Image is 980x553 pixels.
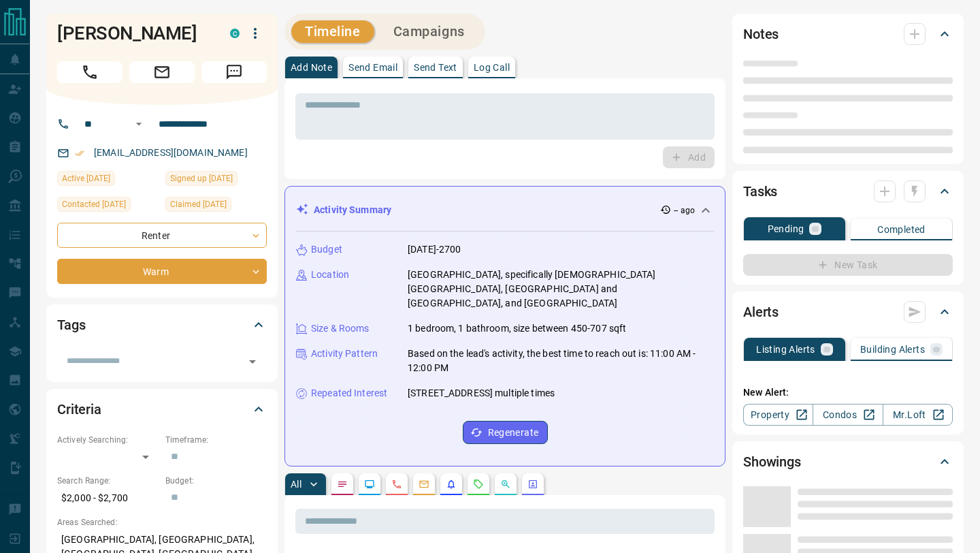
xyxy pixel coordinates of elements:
h2: Tasks [743,180,777,202]
svg: Email Verified [75,148,84,158]
a: Condos [813,404,883,426]
p: -- ago [674,204,695,217]
svg: Agent Actions [527,479,538,490]
p: Activity Summary [314,203,391,217]
div: Showings [743,445,953,478]
svg: Notes [337,479,348,490]
button: Regenerate [463,421,548,444]
p: Areas Searched: [57,516,267,528]
p: Completed [877,225,926,234]
p: Actively Searching: [57,434,159,446]
div: Tasks [743,175,953,208]
p: Search Range: [57,475,159,487]
button: Open [243,352,262,371]
div: Wed Jul 09 2025 [165,171,267,190]
h2: Tags [57,314,85,336]
p: Listing Alerts [756,345,815,354]
div: Wed Jul 09 2025 [165,197,267,216]
h2: Showings [743,451,801,473]
h2: Alerts [743,301,779,323]
svg: Requests [473,479,484,490]
p: Timeframe: [165,434,267,446]
div: Renter [57,223,267,248]
p: [DATE]-2700 [408,242,461,257]
h2: Criteria [57,398,101,420]
p: [GEOGRAPHIC_DATA], specifically [DEMOGRAPHIC_DATA][GEOGRAPHIC_DATA], [GEOGRAPHIC_DATA] and [GEOGR... [408,268,714,311]
span: Message [201,61,267,83]
svg: Listing Alerts [446,479,457,490]
div: Notes [743,18,953,50]
span: Active [DATE] [62,172,110,185]
svg: Opportunities [500,479,511,490]
div: Criteria [57,393,267,426]
button: Campaigns [380,20,478,43]
p: All [291,479,301,489]
button: Open [131,116,147,132]
span: Email [129,61,195,83]
svg: Calls [391,479,402,490]
div: Mon Aug 04 2025 [57,171,159,190]
div: Activity Summary-- ago [296,197,714,223]
span: Signed up [DATE] [170,172,233,185]
p: Location [311,268,349,282]
div: condos.ca [230,29,240,38]
p: Pending [768,224,804,234]
p: Building Alerts [860,345,925,354]
p: Log Call [474,63,510,72]
span: Call [57,61,122,83]
span: Contacted [DATE] [62,197,126,211]
button: Timeline [291,20,374,43]
p: Add Note [291,63,332,72]
div: Alerts [743,296,953,328]
div: Warm [57,259,267,284]
svg: Lead Browsing Activity [364,479,375,490]
div: Wed Jul 09 2025 [57,197,159,216]
p: Activity Pattern [311,347,378,361]
p: New Alert: [743,385,953,400]
p: $2,000 - $2,700 [57,487,159,509]
svg: Emails [419,479,429,490]
h1: [PERSON_NAME] [57,22,210,44]
p: Send Text [414,63,457,72]
p: Size & Rooms [311,321,370,336]
a: Mr.Loft [883,404,953,426]
p: Based on the lead's activity, the best time to reach out is: 11:00 AM - 12:00 PM [408,347,714,375]
p: 1 bedroom, 1 bathroom, size between 450-707 sqft [408,321,626,336]
div: Tags [57,309,267,341]
a: Property [743,404,813,426]
span: Claimed [DATE] [170,197,227,211]
p: Budget [311,242,342,257]
a: [EMAIL_ADDRESS][DOMAIN_NAME] [94,147,248,158]
p: Send Email [348,63,397,72]
p: Repeated Interest [311,386,387,400]
p: [STREET_ADDRESS] multiple times [408,386,555,400]
p: Budget: [165,475,267,487]
h2: Notes [743,23,779,45]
